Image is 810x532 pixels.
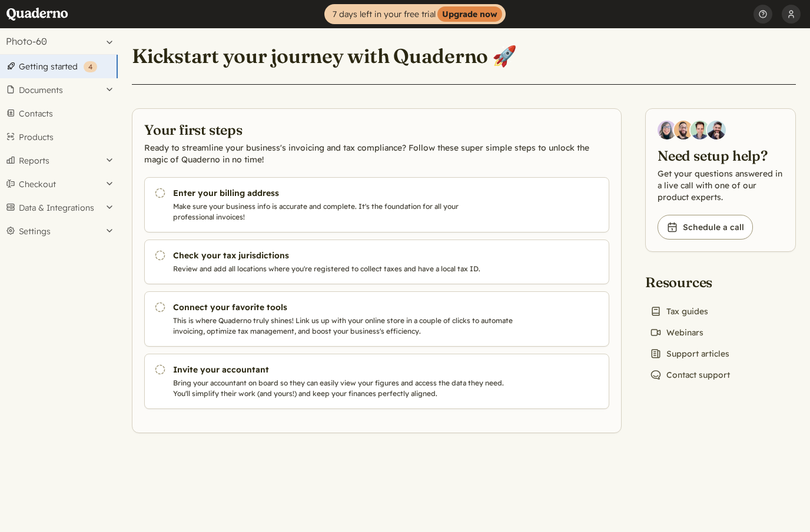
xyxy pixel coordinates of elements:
[144,354,609,409] a: Invite your accountant Bring your accountant on board so they can easily view your figures and ac...
[173,264,520,274] p: Review and add all locations where you're registered to collect taxes and have a local tax ID.
[173,378,520,399] p: Bring your accountant on board so they can easily view your figures and access the data they need...
[144,121,609,139] h2: Your first steps
[173,364,520,375] h3: Invite your accountant
[173,187,520,199] h3: Enter your billing address
[645,303,713,320] a: Tax guides
[173,315,520,337] p: This is where Quaderno truly shines! Link us up with your online store in a couple of clicks to a...
[645,367,735,383] a: Contact support
[645,273,735,292] h2: Resources
[658,168,784,203] p: Get your questions answered in a live call with one of our product experts.
[658,147,784,165] h2: Need setup help?
[658,121,676,139] img: Diana Carrasco, Account Executive at Quaderno
[674,121,693,139] img: Jairo Fumero, Account Executive at Quaderno
[173,250,520,261] h3: Check your tax jurisdictions
[132,44,517,69] h1: Kickstart your journey with Quaderno 🚀
[144,177,609,232] a: Enter your billing address Make sure your business info is accurate and complete. It's the founda...
[144,240,609,284] a: Check your tax jurisdictions Review and add all locations where you're registered to collect taxe...
[144,291,609,347] a: Connect your favorite tools This is where Quaderno truly shines! Link us up with your online stor...
[88,62,92,71] span: 4
[691,121,709,139] img: Ivo Oltmans, Business Developer at Quaderno
[645,324,708,341] a: Webinars
[645,345,734,362] a: Support articles
[173,201,520,222] p: Make sure your business info is accurate and complete. It's the foundation for all your professio...
[437,6,502,22] strong: Upgrade now
[658,215,753,240] a: Schedule a call
[144,142,609,165] p: Ready to streamline your business's invoicing and tax compliance? Follow these super simple steps...
[707,121,726,139] img: Javier Rubio, DevRel at Quaderno
[173,301,520,313] h3: Connect your favorite tools
[324,4,506,24] a: 7 days left in your free trialUpgrade now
